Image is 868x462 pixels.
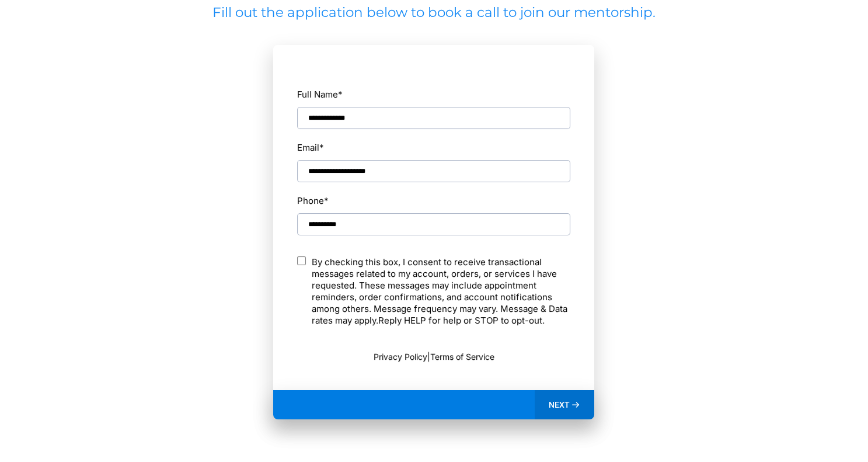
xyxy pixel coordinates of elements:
[549,400,570,410] span: NEXT
[208,4,660,22] h2: Fill out the application below to book a call to join our mentorship.
[297,86,570,102] label: Full Name
[374,352,427,362] a: Privacy Policy
[430,352,494,362] a: Terms of Service
[297,350,570,363] p: |
[297,193,570,209] label: Phone
[312,256,570,326] p: By checking this box, I consent to receive transactional messages related to my account, orders, ...
[297,140,324,155] label: Email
